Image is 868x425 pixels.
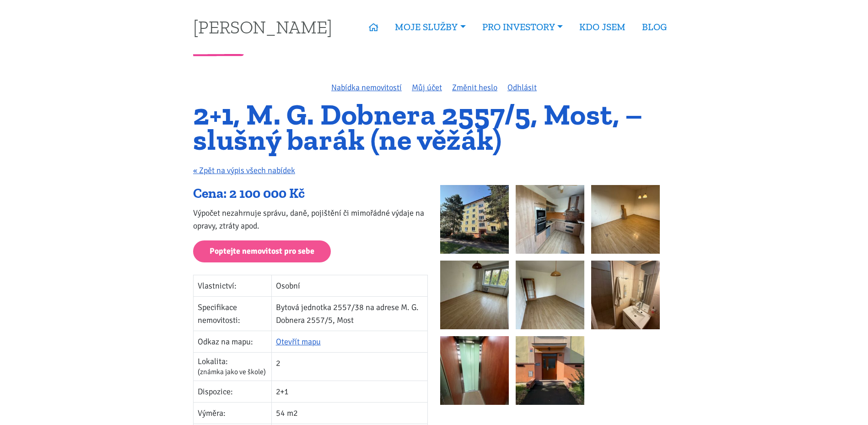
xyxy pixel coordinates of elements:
a: PRO INVESTORY [474,16,571,38]
td: 2+1 [271,381,427,403]
td: Dispozice: [194,381,272,403]
a: Můj účet [412,82,442,93]
td: Osobní [271,275,427,297]
a: « Zpět na výpis všech nabídek [193,165,295,175]
div: Cena: 2 100 000 Kč [193,185,428,202]
td: Specifikace nemovitosti: [194,297,272,331]
a: Poptejte nemovitost pro sebe [193,240,331,263]
a: Odhlásit [507,82,537,93]
a: [PERSON_NAME] [193,18,332,36]
span: (známka jako ve škole) [198,367,266,376]
td: Vlastnictví: [194,275,272,297]
td: Bytová jednotka 2557/38 na adrese M. G. Dobnera 2557/5, Most [271,297,427,331]
td: Lokalita: [194,353,272,381]
h1: 2+1, M. G. Dobnera 2557/5, Most, – slušný barák (ne věžák) [193,102,675,152]
td: Odkaz na mapu: [194,331,272,353]
a: MOJE SLUŽBY [387,16,474,38]
td: 54 m2 [271,403,427,424]
a: BLOG [634,16,675,38]
a: KDO JSEM [571,16,634,38]
a: Otevřít mapu [276,337,321,347]
p: Výpočet nezahrnuje správu, daně, pojištění či mimořádné výdaje na opravy, ztráty apod. [193,207,428,232]
td: Výměra: [194,403,272,424]
a: Změnit heslo [452,82,497,93]
a: Nabídka nemovitostí [331,82,402,93]
td: 2 [271,353,427,381]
